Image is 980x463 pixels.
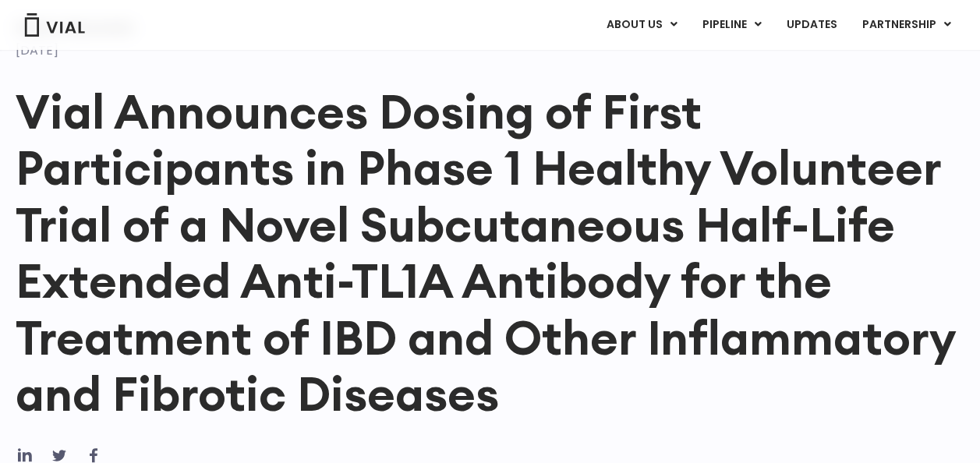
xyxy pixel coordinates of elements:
[16,41,58,59] time: [DATE]
[23,13,86,37] img: Vial Logo
[774,12,849,38] a: UPDATES
[594,12,689,38] a: ABOUT USMenu Toggle
[850,12,964,38] a: PARTNERSHIPMenu Toggle
[16,83,964,422] h1: Vial Announces Dosing of First Participants in Phase 1 Healthy Volunteer Trial of a Novel Subcuta...
[690,12,773,38] a: PIPELINEMenu Toggle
